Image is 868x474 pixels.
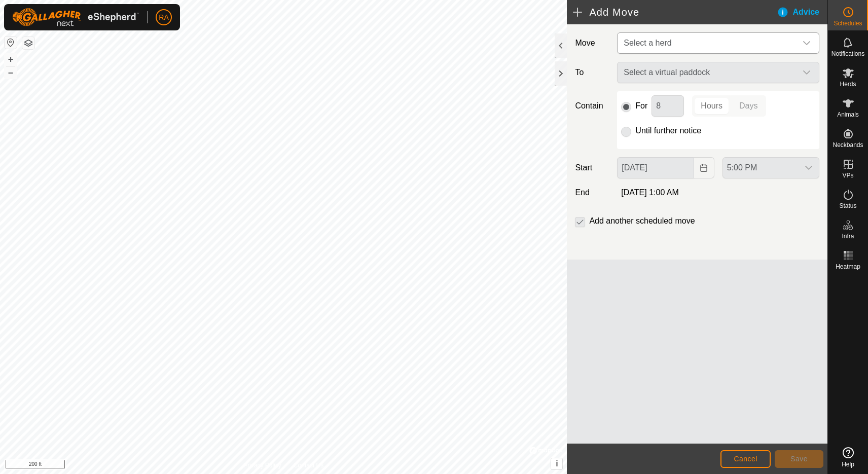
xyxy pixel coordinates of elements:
[159,12,168,23] span: RA
[833,142,863,148] span: Neckbands
[790,455,808,463] span: Save
[571,187,613,199] label: End
[839,203,856,209] span: Status
[22,37,34,49] button: Map Layers
[551,458,562,469] button: i
[243,461,281,470] a: Privacy Policy
[635,102,647,110] label: For
[571,62,613,83] label: To
[294,461,323,470] a: Contact Us
[734,455,757,463] span: Cancel
[635,127,701,135] label: Until further notice
[12,8,139,26] img: Gallagher Logo
[840,81,856,87] span: Herds
[624,39,671,47] span: Select a herd
[5,37,17,49] button: Reset Map
[589,217,695,225] label: Add another scheduled move
[797,33,817,53] div: dropdown trigger
[831,51,864,57] span: Notifications
[571,162,613,174] label: Start
[621,188,679,197] span: [DATE] 1:00 AM
[834,20,862,26] span: Schedules
[571,32,613,54] label: Move
[777,6,827,18] div: Advice
[573,6,776,18] h2: Add Move
[775,450,823,468] button: Save
[571,100,613,112] label: Contain
[720,450,771,468] button: Cancel
[837,112,859,118] span: Animals
[836,264,860,270] span: Heatmap
[620,33,797,53] span: Select a herd
[556,459,558,468] span: i
[842,172,853,178] span: VPs
[5,53,17,65] button: +
[5,66,17,79] button: –
[828,443,868,471] a: Help
[842,461,854,467] span: Help
[842,233,854,239] span: Infra
[694,157,714,178] button: Choose Date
